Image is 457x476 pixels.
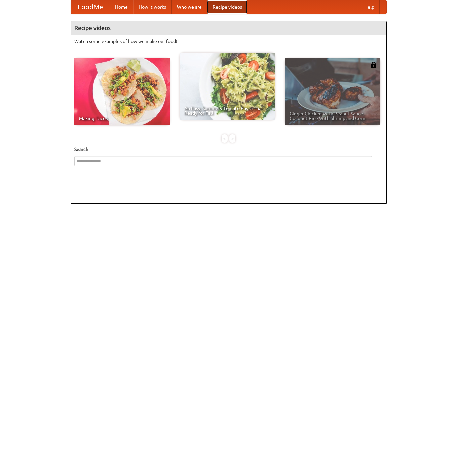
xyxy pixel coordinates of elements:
a: Making Tacos [74,58,170,125]
p: Watch some examples of how we make our food! [74,38,383,45]
a: Who we are [172,0,207,14]
span: Making Tacos [79,116,165,121]
a: FoodMe [71,0,110,14]
h4: Recipe videos [71,21,386,35]
a: Help [359,0,380,14]
a: An Easy, Summery Tomato Pasta That's Ready for Fall [180,53,275,120]
a: Home [110,0,133,14]
a: Recipe videos [207,0,247,14]
span: An Easy, Summery Tomato Pasta That's Ready for Fall [184,106,270,115]
div: » [229,134,235,143]
h5: Search [74,146,383,153]
div: « [222,134,228,143]
a: How it works [133,0,172,14]
img: 483408.png [370,62,377,68]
